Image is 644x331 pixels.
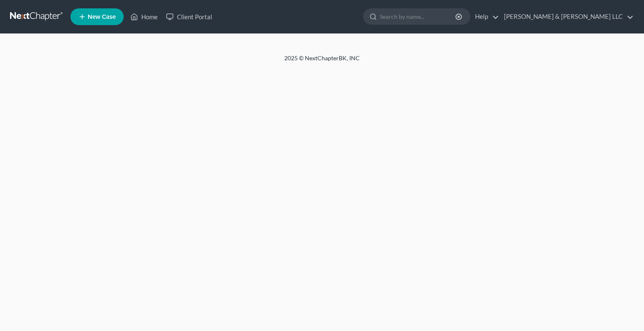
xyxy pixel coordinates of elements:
[380,9,457,24] input: Search by name...
[126,9,162,24] a: Home
[83,54,561,69] div: 2025 © NextChapterBK, INC
[471,9,499,24] a: Help
[88,14,116,20] span: New Case
[162,9,216,24] a: Client Portal
[500,9,634,24] a: [PERSON_NAME] & [PERSON_NAME] LLC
